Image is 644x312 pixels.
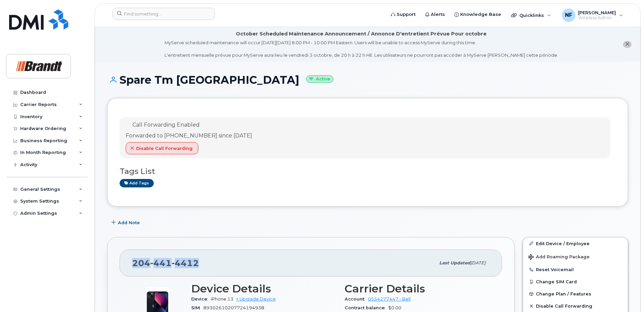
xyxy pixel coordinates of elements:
[623,41,631,48] button: close notification
[118,219,140,226] span: Add Note
[470,260,486,265] span: [DATE]
[523,237,628,250] a: Edit Device / Employee
[306,75,333,83] small: Active
[126,142,198,154] button: Disable Call Forwarding
[523,288,628,300] button: Change Plan / Features
[120,179,154,187] a: Add tags
[523,263,628,276] button: Reset Voicemail
[528,254,590,261] span: Add Roaming Package
[132,258,199,268] span: 204
[345,305,388,310] span: Contract balance
[165,40,558,58] div: MyServe scheduled maintenance will occur [DATE][DATE] 8:00 PM - 10:00 PM Eastern. Users will be u...
[107,217,146,229] button: Add Note
[107,74,628,86] h1: Spare Tm [GEOGRAPHIC_DATA]
[203,305,264,310] span: 89302610207724194938
[236,296,276,302] a: + Upgrade Device
[191,305,203,310] span: SIM
[536,304,592,309] span: Disable Call Forwarding
[236,30,487,37] div: October Scheduled Maintenance Announcement / Annonce D'entretient Prévue Pour octobre
[523,250,628,263] button: Add Roaming Package
[132,122,200,128] span: Call Forwarding Enabled
[523,300,628,312] button: Disable Call Forwarding
[439,260,470,265] span: Last updated
[345,283,490,295] h3: Carrier Details
[126,132,252,140] div: Forwarded to [PHONE_NUMBER] since [DATE]
[211,296,233,302] span: iPhone 13
[388,305,401,310] span: $0.00
[191,283,337,295] h3: Device Details
[136,145,193,152] span: Disable Call Forwarding
[172,258,199,268] span: 4412
[368,296,411,302] a: 0554277447 - Bell
[523,276,628,288] button: Change SIM Card
[191,296,211,302] span: Device
[150,258,172,268] span: 441
[120,167,616,176] h3: Tags List
[345,296,368,302] span: Account
[536,291,591,296] span: Change Plan / Features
